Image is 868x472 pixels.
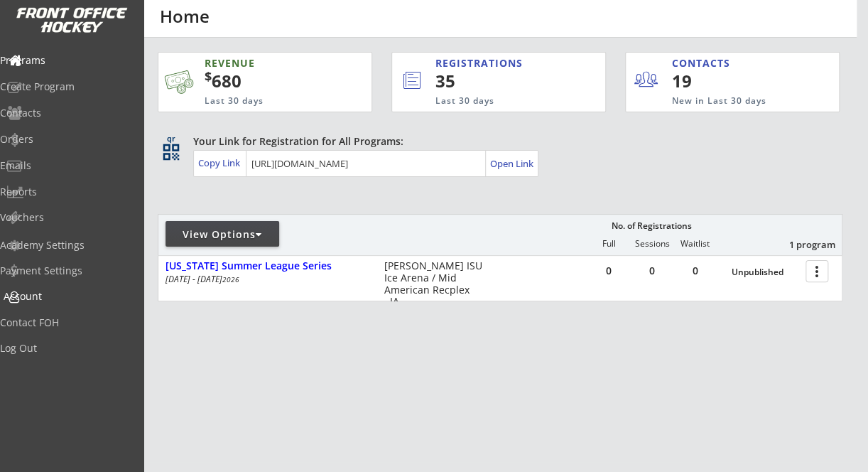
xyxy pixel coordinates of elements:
div: 19 [672,69,759,93]
a: Open Link [489,154,534,173]
em: 2026 [222,274,239,284]
div: 680 [205,69,327,93]
div: Your Link for Registration for All Programs: [193,134,798,149]
div: Account [4,291,131,301]
div: [DATE] - [DATE] [166,275,365,284]
div: View Options [166,227,279,242]
div: Unpublished [732,267,798,277]
div: qr [162,134,179,144]
div: New in Last 30 days [672,95,773,107]
div: Last 30 days [435,95,547,107]
div: Copy Link [198,156,243,169]
div: 35 [435,69,558,93]
div: [US_STATE] Summer League Series [166,260,369,272]
div: 0 [631,266,673,276]
div: CONTACTS [672,56,737,70]
div: REVENUE [205,56,313,70]
div: Sessions [631,239,673,249]
div: [PERSON_NAME] ISU Ice Arena / Mid American Recplex , IA [384,260,496,308]
div: REGISTRATIONS [435,56,547,70]
div: 0 [587,266,630,276]
div: Last 30 days [205,95,313,107]
div: 1 program [761,238,835,251]
div: Waitlist [673,239,716,249]
sup: $ [205,68,212,85]
div: No. of Registrations [607,221,695,231]
div: Full [587,239,630,249]
div: 0 [674,266,717,276]
button: qr_code [161,141,182,163]
div: Open Link [489,158,534,170]
button: more_vert [805,260,828,282]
